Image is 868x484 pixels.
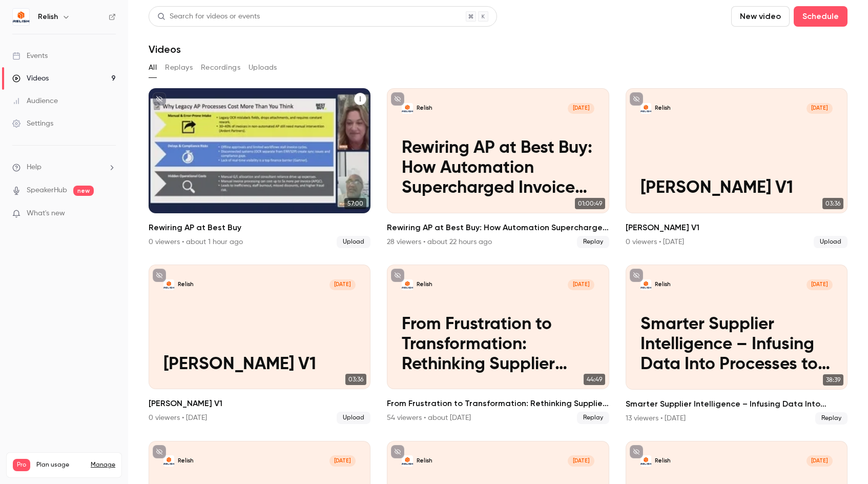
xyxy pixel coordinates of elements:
[640,455,651,466] img: Stopping Payment Fraud in Its Tracks: The Future of Secure Supplier Onboarding
[27,162,42,173] span: Help
[149,6,848,478] section: Videos
[157,11,260,22] div: Search for videos or events
[178,281,194,289] p: Relish
[640,178,833,198] p: [PERSON_NAME] V1
[402,315,594,374] p: From Frustration to Transformation: Rethinking Supplier Validation at [GEOGRAPHIC_DATA]
[626,265,848,425] li: Smarter Supplier Intelligence – Infusing Data Into Processes to Reduce Risk & Improve Decisions
[402,103,412,114] img: Rewiring AP at Best Buy: How Automation Supercharged Invoice Processing & AP Efficiency
[149,265,370,425] a: Russel V1Relish[DATE][PERSON_NAME] V103:36[PERSON_NAME] V10 viewers • [DATE]Upload
[387,221,609,234] h2: Rewiring AP at Best Buy: How Automation Supercharged Invoice Processing & AP Efficiency
[12,118,53,129] div: Settings
[626,413,686,423] div: 13 viewers • [DATE]
[577,236,609,248] span: Replay
[391,92,404,106] button: unpublished
[655,281,671,289] p: Relish
[337,236,370,248] span: Upload
[568,279,594,290] span: [DATE]
[731,6,790,27] button: New video
[149,237,243,247] div: 0 viewers • about 1 hour ago
[402,138,594,198] p: Rewiring AP at Best Buy: How Automation Supercharged Invoice Processing & AP Efficiency
[626,221,848,234] h2: [PERSON_NAME] V1
[149,221,370,234] h2: Rewiring AP at Best Buy
[149,88,370,248] li: Rewiring AP at Best Buy
[823,374,843,386] span: 38:39
[36,461,85,469] span: Plan usage
[12,51,48,61] div: Events
[73,186,94,196] span: new
[577,412,609,424] span: Replay
[626,88,848,248] li: Russel V1
[153,92,166,106] button: unpublished
[337,412,370,424] span: Upload
[417,105,432,112] p: Relish
[575,198,605,209] span: 01:00:49
[568,103,594,114] span: [DATE]
[163,279,174,290] img: Russel V1
[387,88,609,248] li: Rewiring AP at Best Buy: How Automation Supercharged Invoice Processing & AP Efficiency
[149,43,181,55] h1: Videos
[626,265,848,425] a: Smarter Supplier Intelligence – Infusing Data Into Processes to Reduce Risk & Improve DecisionsRe...
[387,413,471,423] div: 54 viewers • about [DATE]
[153,445,166,458] button: unpublished
[38,12,58,22] h6: Relish
[387,265,609,425] li: From Frustration to Transformation: Rethinking Supplier Validation at Grand Valley State University
[387,88,609,248] a: Rewiring AP at Best Buy: How Automation Supercharged Invoice Processing & AP EfficiencyRelish[DAT...
[178,457,194,465] p: Relish
[27,208,65,219] span: What's new
[149,397,370,410] h2: [PERSON_NAME] V1
[12,162,116,173] li: help-dropdown-opener
[626,398,848,410] h2: Smarter Supplier Intelligence – Infusing Data Into Processes to Reduce Risk & Improve Decisions
[807,455,833,466] span: [DATE]
[417,457,432,465] p: Relish
[149,59,157,76] button: All
[626,237,684,247] div: 0 viewers • [DATE]
[630,92,643,106] button: unpublished
[249,59,277,76] button: Uploads
[165,59,193,76] button: Replays
[402,455,412,466] img: Strengthening Supplier Payments – Stopping Fraud Before It Starts
[640,103,651,114] img: Russel V1
[345,374,366,385] span: 03:36
[391,269,404,282] button: unpublished
[822,198,843,209] span: 03:36
[104,209,116,218] iframe: Noticeable Trigger
[149,265,370,425] li: Russel V1
[807,279,833,290] span: [DATE]
[13,459,30,471] span: Pro
[163,455,174,466] img: Supplier Compliance Without the Headaches – Smarter Sanctions & Watchlist Monitoring
[640,279,651,290] img: Smarter Supplier Intelligence – Infusing Data Into Processes to Reduce Risk & Improve Decisions
[655,105,671,112] p: Relish
[201,59,240,76] button: Recordings
[91,461,115,469] a: Manage
[344,198,366,209] span: 57:00
[13,9,29,25] img: Relish
[387,397,609,410] h2: From Frustration to Transformation: Rethinking Supplier Validation at [GEOGRAPHIC_DATA]
[630,269,643,282] button: unpublished
[149,413,207,423] div: 0 viewers • [DATE]
[640,315,833,374] p: Smarter Supplier Intelligence – Infusing Data Into Processes to Reduce Risk & Improve Decisions
[27,185,67,196] a: SpeakerHub
[815,412,848,425] span: Replay
[568,455,594,466] span: [DATE]
[402,279,412,290] img: From Frustration to Transformation: Rethinking Supplier Validation at Grand Valley State University
[329,279,356,290] span: [DATE]
[417,281,432,289] p: Relish
[630,445,643,458] button: unpublished
[794,6,848,27] button: Schedule
[163,355,356,375] p: [PERSON_NAME] V1
[807,103,833,114] span: [DATE]
[626,88,848,248] a: Russel V1Relish[DATE][PERSON_NAME] V103:36[PERSON_NAME] V10 viewers • [DATE]Upload
[655,457,671,465] p: Relish
[12,96,58,106] div: Audience
[391,445,404,458] button: unpublished
[149,88,370,248] a: 57:00Rewiring AP at Best Buy0 viewers • about 1 hour agoUpload
[329,455,356,466] span: [DATE]
[814,236,848,248] span: Upload
[584,374,605,385] span: 44:49
[153,269,166,282] button: unpublished
[387,237,492,247] div: 28 viewers • about 22 hours ago
[387,265,609,425] a: From Frustration to Transformation: Rethinking Supplier Validation at Grand Valley State Universi...
[12,73,49,84] div: Videos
